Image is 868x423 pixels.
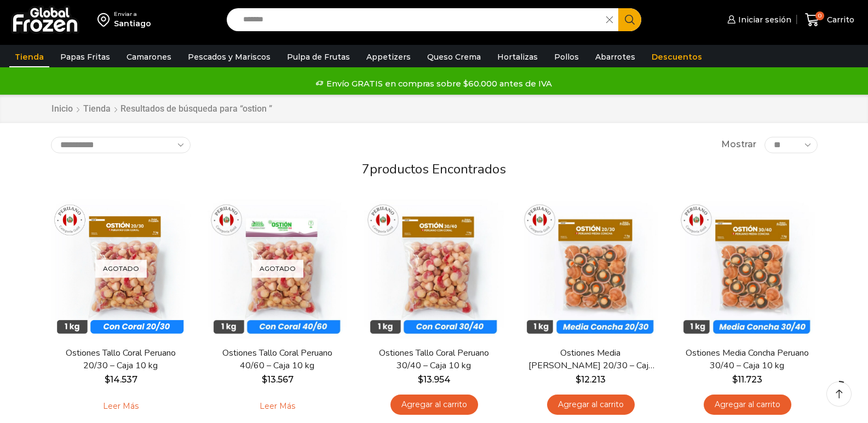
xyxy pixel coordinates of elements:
[262,374,294,385] bdi: 13.567
[262,374,267,385] span: $
[105,374,110,385] span: $
[704,395,791,415] a: Agregar al carrito: “Ostiones Media Concha Peruano 30/40 - Caja 10 kg”
[121,47,177,67] a: Camarones
[646,47,708,67] a: Descuentos
[51,103,272,115] nav: Breadcrumb
[576,374,606,385] bdi: 12.213
[725,9,791,31] a: Iniciar sesión
[732,374,738,385] span: $
[114,18,151,29] div: Santiago
[362,160,370,178] span: 7
[182,47,276,67] a: Pescados y Mariscos
[55,47,116,67] a: Papas Fritas
[95,259,147,277] p: Agotado
[618,8,641,31] button: Search button
[83,103,111,115] a: Tienda
[732,374,762,385] bdi: 11.723
[86,395,156,418] a: Leé más sobre “Ostiones Tallo Coral Peruano 20/30 - Caja 10 kg”
[51,137,191,153] select: Pedido de la tienda
[371,347,497,372] a: Ostiones Tallo Coral Peruano 30/40 – Caja 10 kg
[243,395,312,418] a: Leé más sobre “Ostiones Tallo Coral Peruano 40/60 - Caja 10 kg”
[721,138,756,151] span: Mostrar
[361,47,416,67] a: Appetizers
[105,374,137,385] bdi: 14.537
[120,103,272,114] h1: Resultados de búsqueda para “ostion ”
[815,11,824,20] span: 0
[549,47,584,67] a: Pollos
[51,103,73,115] a: Inicio
[418,374,451,385] bdi: 13.954
[214,347,340,372] a: Ostiones Tallo Coral Peruano 40/60 – Caja 10 kg
[492,47,543,67] a: Hortalizas
[9,47,49,67] a: Tienda
[97,10,114,29] img: address-field-icon.svg
[422,47,486,67] a: Queso Crema
[370,160,506,178] span: productos encontrados
[547,395,635,415] a: Agregar al carrito: “Ostiones Media Concha Peruano 20/30 - Caja 10 kg”
[824,14,854,25] span: Carrito
[252,259,303,277] p: Agotado
[576,374,581,385] span: $
[114,10,151,18] div: Enviar a
[590,47,641,67] a: Abarrotes
[527,347,653,372] a: Ostiones Media [PERSON_NAME] 20/30 – Caja 10 kg
[390,395,478,415] a: Agregar al carrito: “Ostiones Tallo Coral Peruano 30/40 - Caja 10 kg”
[735,14,791,25] span: Iniciar sesión
[281,47,355,67] a: Pulpa de Frutas
[802,7,857,33] a: 0 Carrito
[684,347,810,372] a: Ostiones Media Concha Peruano 30/40 – Caja 10 kg
[58,347,183,372] a: Ostiones Tallo Coral Peruano 20/30 – Caja 10 kg
[418,374,423,385] span: $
